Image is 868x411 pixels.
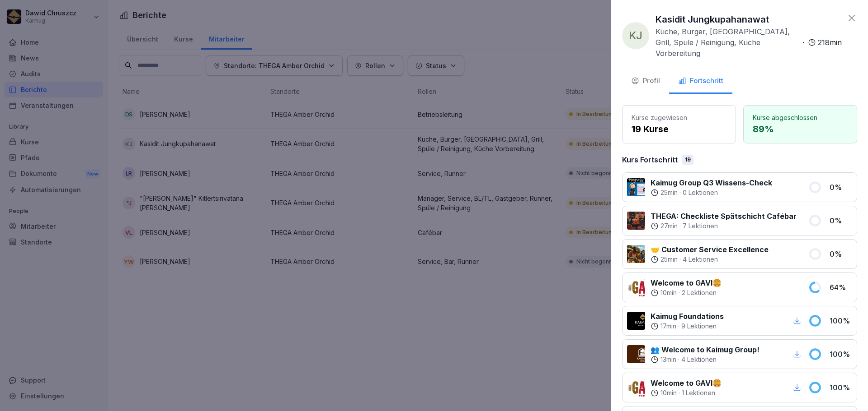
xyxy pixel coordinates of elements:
[651,388,722,397] div: ·
[651,188,772,197] div: ·
[651,322,724,331] div: ·
[651,244,769,255] p: 🤝 Customer Service Excellence
[651,378,722,388] p: Welcome to GAVI🍔​
[651,355,759,364] div: ·
[622,22,649,49] div: KJ
[830,282,852,293] p: 64 %
[682,388,715,397] p: 1 Lektionen
[651,288,722,297] div: ·
[683,222,718,231] p: 7 Lektionen
[660,388,677,397] p: 10 min
[651,255,769,264] div: ·
[753,122,848,136] p: 89 %
[656,13,769,26] p: Kasidit Jungkupahanawat
[683,188,718,197] p: 0 Lektionen
[678,76,723,86] div: Fortschritt
[631,76,660,86] div: Profil
[651,344,759,355] p: 👥 Welcome to Kaimug Group!
[681,355,717,364] p: 4 Lektionen
[830,349,852,360] p: 100 %
[651,177,772,188] p: Kaimug Group Q3 Wissens-Check
[660,188,678,197] p: 25 min
[669,69,732,94] button: Fortschritt
[830,182,852,193] p: 0 %
[660,355,676,364] p: 13 min
[681,322,717,331] p: 9 Lektionen
[830,315,852,326] p: 100 %
[660,322,676,331] p: 17 min
[830,249,852,259] p: 0 %
[651,222,797,231] div: ·
[660,255,678,264] p: 25 min
[656,26,799,59] p: Küche, Burger, [GEOGRAPHIC_DATA], Grill, Spüle / Reinigung, Küche Vorbereitung
[651,277,722,288] p: Welcome to GAVI🍔​
[651,211,797,222] p: THEGA: Checkliste Spätschicht Cafébar
[830,382,852,393] p: 100 %
[753,113,848,122] p: Kurse abgeschlossen
[682,288,717,297] p: 2 Lektionen
[632,113,726,122] p: Kurse zugewiesen
[818,37,842,48] p: 218 min
[660,222,678,231] p: 27 min
[622,154,678,165] p: Kurs Fortschritt
[682,155,693,165] div: 19
[656,26,842,59] div: ·
[660,288,677,297] p: 10 min
[830,215,852,226] p: 0 %
[632,122,726,136] p: 19 Kurse
[622,69,669,94] button: Profil
[651,311,724,322] p: Kaimug Foundations
[683,255,718,264] p: 4 Lektionen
